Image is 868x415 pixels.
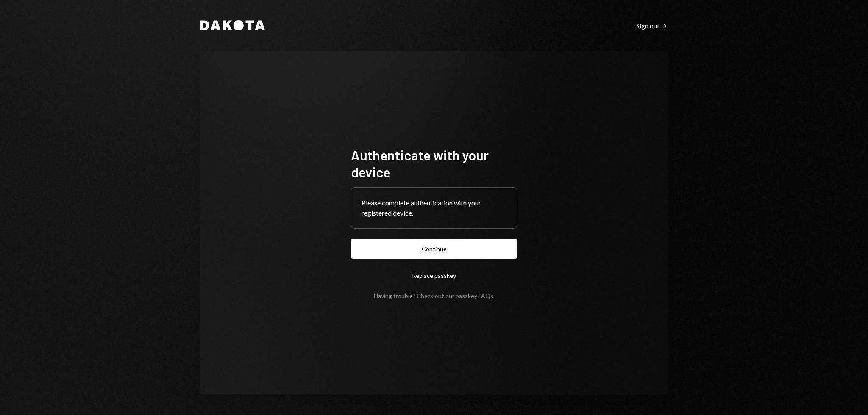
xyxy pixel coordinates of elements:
[636,21,668,30] a: Sign out
[362,198,506,218] div: Please complete authentication with your registered device.
[374,292,495,299] div: Having trouble? Check out our .
[456,292,493,300] a: passkey FAQs
[351,266,517,285] button: Replace passkey
[636,22,668,30] div: Sign out
[351,239,517,259] button: Continue
[351,147,517,180] h1: Authenticate with your device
